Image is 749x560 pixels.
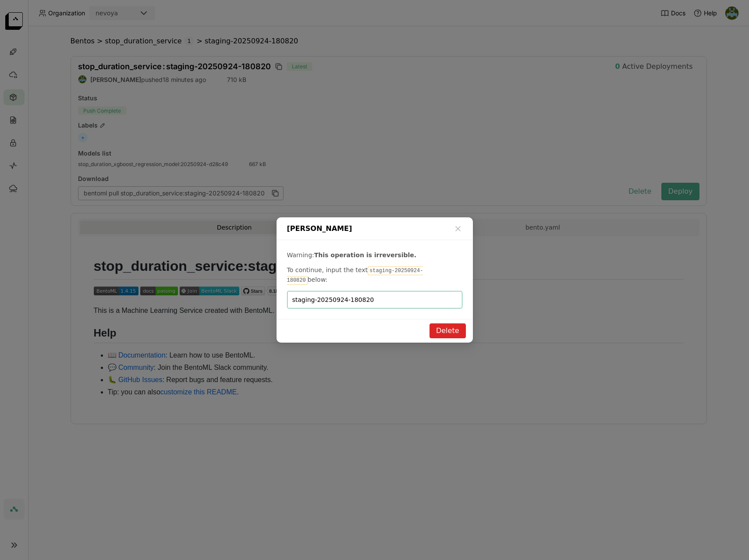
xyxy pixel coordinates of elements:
span: Warning: [287,252,314,259]
div: dialog [277,217,473,343]
span: To continue, input the text [287,266,368,273]
span: below: [308,276,327,283]
div: [PERSON_NAME] [277,217,473,240]
button: Delete [430,323,466,338]
b: This operation is irreversible. [314,252,416,259]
